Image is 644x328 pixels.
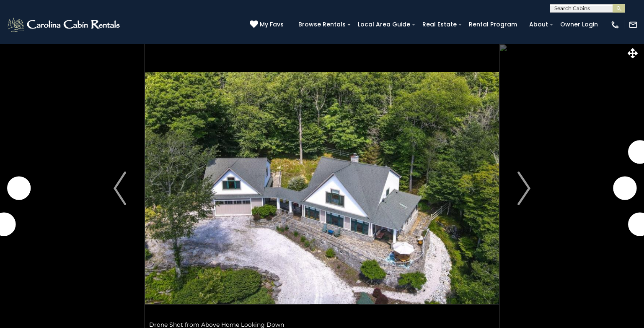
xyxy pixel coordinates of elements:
a: Browse Rentals [294,18,350,31]
a: Rental Program [465,18,521,31]
img: White-1-2.png [6,16,122,33]
img: phone-regular-white.png [610,20,620,29]
a: Local Area Guide [354,18,414,31]
img: mail-regular-white.png [628,20,638,29]
a: About [525,18,552,31]
span: My Favs [260,20,284,29]
a: Real Estate [418,18,461,31]
a: My Favs [250,20,286,29]
img: arrow [114,172,126,205]
img: arrow [518,172,530,205]
a: Owner Login [556,18,602,31]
